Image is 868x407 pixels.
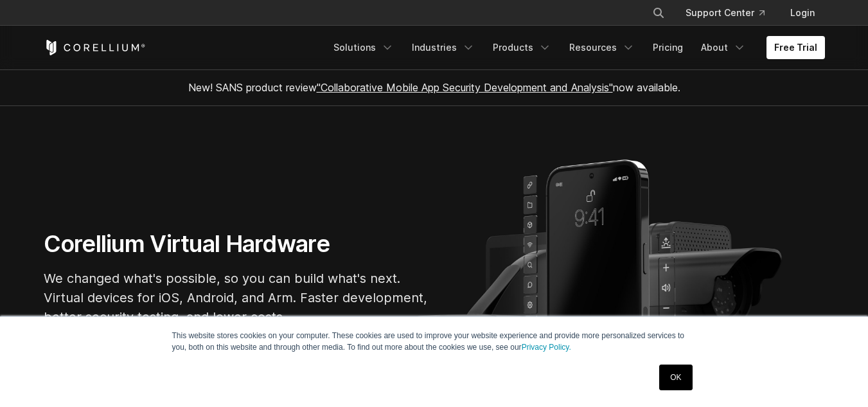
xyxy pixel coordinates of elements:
[780,1,825,24] a: Login
[404,36,483,59] a: Industries
[675,1,775,24] a: Support Center
[485,36,559,59] a: Products
[326,36,825,59] div: Navigation Menu
[172,330,696,353] p: This website stores cookies on your computer. These cookies are used to improve your website expe...
[766,36,825,59] a: Free Trial
[44,230,429,258] h1: Corellium Virtual Hardware
[317,81,613,94] a: "Collaborative Mobile App Security Development and Analysis"
[522,343,571,352] a: Privacy Policy.
[645,36,691,59] a: Pricing
[693,36,754,59] a: About
[188,81,680,94] span: New! SANS product review now available.
[659,365,692,390] a: OK
[647,1,670,24] button: Search
[637,1,825,24] div: Navigation Menu
[562,36,642,59] a: Resources
[44,40,146,55] a: Corellium Home
[44,269,429,327] p: We changed what's possible, so you can build what's next. Virtual devices for iOS, Android, and A...
[326,36,402,59] a: Solutions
